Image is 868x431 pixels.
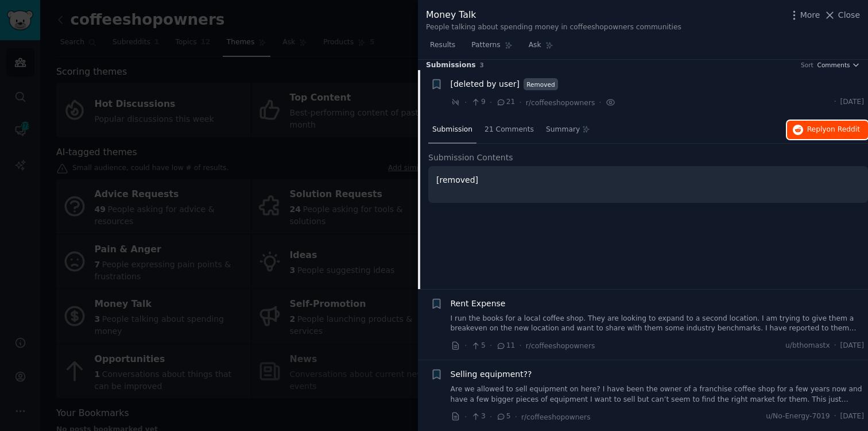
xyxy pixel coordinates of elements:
[490,97,492,109] span: ·
[432,125,472,135] span: Submission
[480,61,484,68] span: 3
[471,40,500,51] span: Patterns
[817,61,850,69] span: Comments
[515,411,517,423] span: ·
[426,60,476,71] span: Submission s
[801,61,813,69] div: Sort
[827,125,860,133] span: on Reddit
[426,22,681,33] div: People talking about spending money in coffeeshopowners communities
[840,341,864,351] span: [DATE]
[426,36,459,60] a: Results
[490,340,492,352] span: ·
[834,411,836,422] span: ·
[428,152,513,164] span: Submission Contents
[526,99,595,107] span: r/coffeeshopowners
[451,314,865,334] a: I run the books for a local coffee shop. They are looking to expand to a second location. I am tr...
[464,340,467,352] span: ·
[526,342,595,350] span: r/coffeeshopowners
[519,97,521,109] span: ·
[807,125,860,135] span: Reply
[471,341,485,351] span: 5
[817,61,860,69] button: Comments
[800,9,820,21] span: More
[519,340,521,352] span: ·
[490,411,492,423] span: ·
[521,413,591,421] span: r/coffeeshopowners
[471,411,485,422] span: 3
[471,97,485,107] span: 9
[838,9,860,21] span: Close
[840,411,864,422] span: [DATE]
[430,40,455,51] span: Results
[546,125,580,135] span: Summary
[525,36,557,60] a: Ask
[788,9,820,21] button: More
[834,341,836,351] span: ·
[599,97,601,109] span: ·
[485,125,534,135] span: 21 Comments
[496,341,515,351] span: 11
[451,368,532,380] a: Selling equipment??
[451,78,520,90] a: [deleted by user]
[451,384,865,405] a: Are we allowed to sell equipment on here? I have been the owner of a franchise coffee shop for a ...
[464,97,467,109] span: ·
[464,411,467,423] span: ·
[496,97,515,107] span: 21
[834,97,836,107] span: ·
[451,298,506,310] a: Rent Expense
[467,36,516,60] a: Patterns
[785,341,830,351] span: u/bthomastx
[436,174,860,186] p: [removed]
[787,121,868,139] button: Replyon Reddit
[426,8,681,22] div: Money Talk
[840,97,864,107] span: [DATE]
[529,40,541,51] span: Ask
[824,9,860,21] button: Close
[496,411,510,422] span: 5
[524,78,558,90] span: Removed
[766,411,830,422] span: u/No-Energy-7019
